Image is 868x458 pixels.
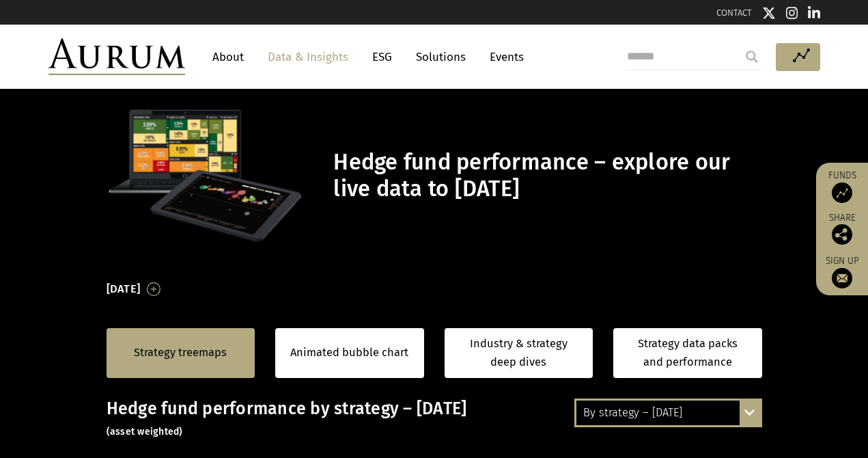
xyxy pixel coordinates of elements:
input: Submit [738,43,766,70]
a: Funds [823,170,861,203]
a: About [206,44,251,70]
img: Aurum [48,38,185,75]
h3: [DATE] [107,279,141,299]
a: ESG [365,44,399,70]
img: Access Funds [832,183,852,203]
h3: Hedge fund performance by strategy – [DATE] [107,399,762,440]
a: Sign up [823,255,861,288]
div: By strategy – [DATE] [576,401,760,425]
img: Twitter icon [762,6,776,20]
div: Share [823,213,861,245]
small: (asset weighted) [107,426,183,437]
a: Data & Insights [261,44,355,70]
img: Linkedin icon [808,6,820,20]
h1: Hedge fund performance – explore our live data to [DATE] [333,149,758,202]
img: Sign up to our newsletter [832,268,852,288]
img: Share this post [832,224,852,245]
a: Animated bubble chart [290,344,408,362]
a: Events [483,44,524,70]
a: CONTACT [716,8,752,18]
a: Solutions [409,44,473,70]
a: Industry & strategy deep dives [445,328,593,378]
a: Strategy treemaps [134,344,227,362]
img: Instagram icon [786,6,798,20]
a: Strategy data packs and performance [613,328,762,378]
